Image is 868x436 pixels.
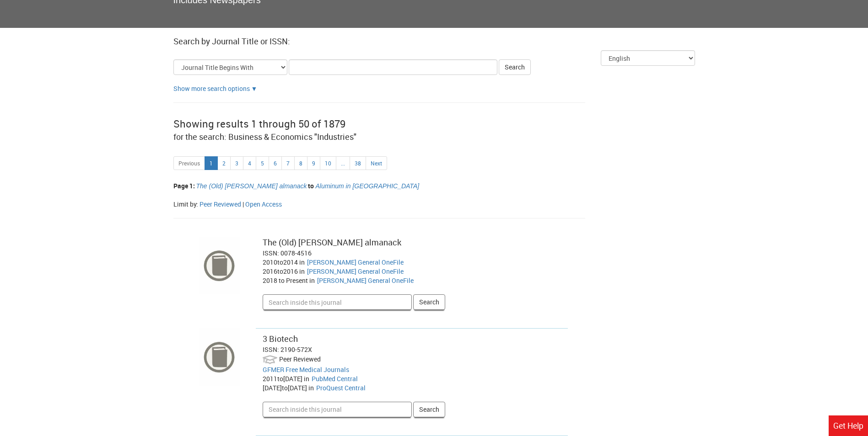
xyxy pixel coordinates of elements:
div: 2016 2016 [263,267,307,276]
span: to [277,374,283,383]
a: 38 [350,156,366,170]
a: Next [366,156,387,170]
a: Go to Gale General OneFile [307,267,404,276]
span: in [309,276,315,285]
h2: Search by Journal Title or ISSN: [173,37,695,46]
span: Limit by: [173,200,198,208]
span: to [282,383,288,392]
div: ISSN: 2190-572X [263,345,561,354]
span: to [277,267,283,276]
span: in [299,267,305,276]
div: 2018 [263,276,317,285]
a: Go to Gale General OneFile [317,276,414,285]
a: Show more search options [251,84,258,93]
a: Go to Gale General OneFile [307,258,404,266]
span: The (Old) [PERSON_NAME] almanack [196,182,307,190]
span: to [277,258,283,266]
img: cover image for: 3 Biotech [199,328,240,386]
a: 2 [217,156,231,170]
div: 2011 [DATE] [263,374,312,383]
div: 3 Biotech [263,333,561,345]
div: The (Old) [PERSON_NAME] almanack [263,237,561,249]
a: 3 [230,156,243,170]
a: 5 [256,156,269,170]
div: 2010 2014 [263,258,307,267]
a: 6 [269,156,282,170]
input: Search inside this journal [263,402,412,417]
span: to [308,181,314,190]
span: for the search: Business & Economics "Industries" [173,131,356,142]
a: Go to PubMed Central [312,374,358,383]
span: in [304,374,309,383]
button: Search [413,402,445,417]
a: Go to GFMER Free Medical Journals [263,365,349,374]
span: Showing results 1 through 50 of 1879 [173,117,345,130]
a: 1 [205,156,218,170]
div: ISSN: 0078-4516 [263,249,561,258]
a: 4 [243,156,256,170]
input: Search inside this journal [263,294,412,310]
a: 10 [320,156,336,170]
span: in [299,258,305,266]
a: Get Help [829,415,868,436]
span: to Present [279,276,308,285]
a: Filter by peer reviewed [199,200,241,208]
img: Peer Reviewed: [263,354,278,365]
a: Show more search options [173,84,250,93]
button: Search [413,294,445,310]
img: cover image for: The (Old) farmer's almanack [199,237,240,294]
a: 8 [294,156,307,170]
span: Page 1: [173,181,195,190]
span: Aluminum in [GEOGRAPHIC_DATA] [315,182,419,190]
a: 9 [307,156,320,170]
button: Search [499,59,531,75]
a: Go to ProQuest Central [316,383,366,392]
a: ... [336,156,350,170]
a: Filter by peer open access [245,200,282,208]
a: Previous [173,156,205,170]
span: in [308,383,314,392]
div: [DATE] [DATE] [263,383,316,393]
span: | [243,200,244,208]
a: 7 [281,156,295,170]
span: Peer Reviewed [279,355,321,363]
